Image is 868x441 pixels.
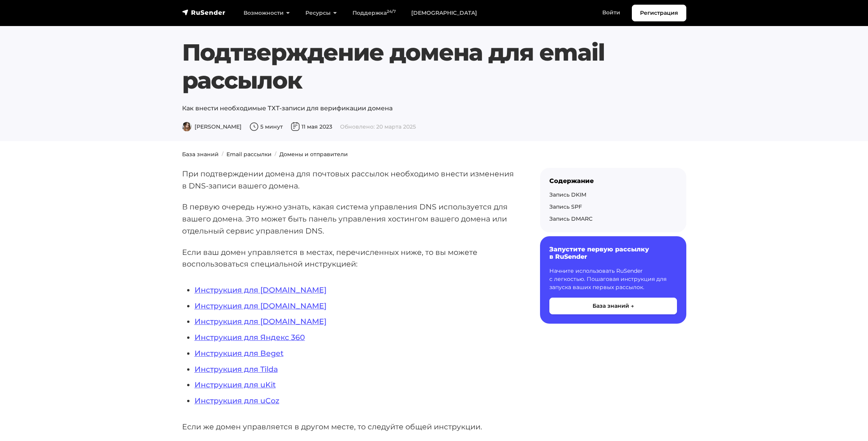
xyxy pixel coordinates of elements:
[279,151,348,158] a: Домены и отправители
[549,298,677,314] button: База знаний →
[291,122,300,131] img: Дата публикации
[249,122,259,131] img: Время чтения
[549,246,677,260] h6: Запустите первую рассылку в RuSender
[182,246,515,270] p: Если ваш домен управляется в местах, перечисленных ниже, то вы можете воспользоваться специальной...
[291,123,332,130] span: 11 мая 2023
[549,215,593,222] a: Запись DMARC
[226,151,272,158] a: Email рассылки
[403,5,485,21] a: [DEMOGRAPHIC_DATA]
[236,5,298,21] a: Возможности
[182,104,686,113] p: Как внести необходимые ТХТ-записи для верификации домена
[177,150,691,159] nav: breadcrumb
[182,38,686,94] h1: Подтверждение домена для email рассылок
[249,123,283,130] span: 5 минут
[549,191,586,198] a: Запись DKIM
[182,123,242,130] span: [PERSON_NAME]
[549,267,677,291] p: Начните использовать RuSender с легкостью. Пошаговая инструкция для запуска ваших первых рассылок.
[182,151,219,158] a: База знаний
[195,364,278,374] a: Инструкция для Tilda
[182,168,515,192] p: При подтверждении домена для почтовых рассылок необходимо внести изменения в DNS-записи вашего до...
[195,349,284,358] a: Инструкция для Beget
[340,123,416,130] span: Обновлено: 20 марта 2025
[182,9,226,16] img: RuSender
[182,421,515,433] p: Если же домен управляется в другом месте, то следуйте общей инструкции.
[195,285,326,295] a: Инструкция для [DOMAIN_NAME]
[549,203,582,210] a: Запись SPF
[632,5,686,21] a: Регистрация
[195,380,276,389] a: Инструкция для uKit
[195,333,305,342] a: Инструкция для Яндекс 360
[387,9,396,14] sup: 24/7
[549,177,677,185] div: Содержание
[298,5,345,21] a: Ресурсы
[345,5,403,21] a: Поддержка24/7
[182,201,515,237] p: В первую очередь нужно узнать, какая система управления DNS используется для вашего домена. Это м...
[195,301,326,310] a: Инструкция для [DOMAIN_NAME]
[195,317,326,326] a: Инструкция для [DOMAIN_NAME]
[195,396,279,405] a: Инструкция для uCoz
[594,5,628,21] a: Войти
[540,236,686,323] a: Запустите первую рассылку в RuSender Начните использовать RuSender с легкостью. Пошаговая инструк...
